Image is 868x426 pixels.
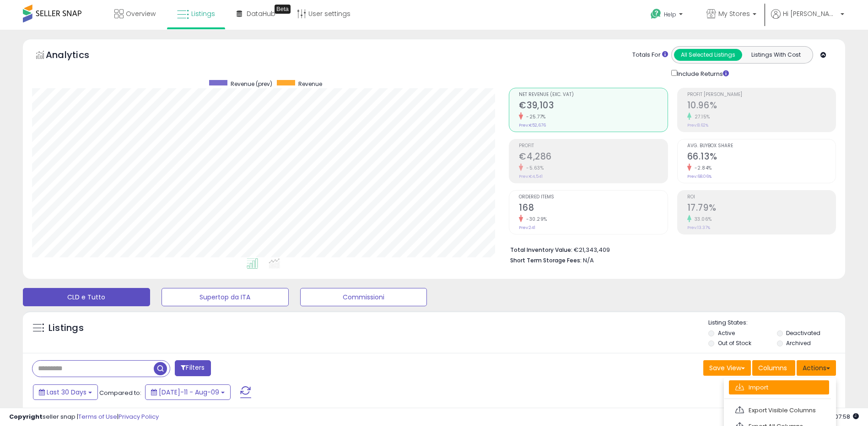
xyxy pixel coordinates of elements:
[729,380,829,394] a: Import
[729,403,829,417] a: Export Visible Columns
[771,9,844,30] a: Hi [PERSON_NAME]
[162,288,289,306] button: Supertop da ITA
[99,389,141,397] span: Compared to:
[687,151,836,164] h2: 66.13%
[752,360,795,376] button: Columns
[519,92,667,97] span: Net Revenue (Exc. VAT)
[664,11,676,18] span: Help
[47,388,86,397] span: Last 30 Days
[275,5,291,14] div: Tooltip anchor
[708,319,845,327] p: Listing States:
[687,122,708,128] small: Prev: 8.62%
[687,100,836,112] h2: 10.96%
[175,360,210,376] button: Filters
[231,80,272,88] span: Revenue (prev)
[23,288,150,306] button: CLD e Tutto
[519,202,667,215] h2: 168
[519,151,667,164] h2: €4,286
[119,412,159,421] a: Privacy Policy
[191,9,215,18] span: Listings
[718,9,750,18] span: My Stores
[687,202,836,215] h2: 17.79%
[49,322,84,335] h5: Listings
[510,256,582,264] b: Short Term Storage Fees:
[718,329,735,337] label: Active
[298,80,322,88] span: Revenue
[145,384,231,400] button: [DATE]-11 - Aug-09
[523,165,544,171] small: -5.63%
[664,68,740,79] div: Include Returns
[820,412,859,421] span: 2025-09-9 07:58 GMT
[691,165,712,171] small: -2.84%
[650,8,662,20] i: Get Help
[691,113,710,120] small: 27.15%
[674,49,742,61] button: All Selected Listings
[510,244,829,255] li: €21,343,409
[632,51,668,59] div: Totals For
[519,122,546,128] small: Prev: €52,676
[643,1,692,30] a: Help
[519,195,667,200] span: Ordered Items
[300,288,427,306] button: Commissioni
[797,360,836,376] button: Actions
[78,412,117,421] a: Terms of Use
[519,144,667,149] span: Profit
[519,225,535,230] small: Prev: 241
[687,174,712,179] small: Prev: 68.06%
[510,246,572,254] b: Total Inventory Value:
[247,9,275,18] span: DataHub
[159,388,219,397] span: [DATE]-11 - Aug-09
[718,339,751,347] label: Out of Stock
[687,144,836,149] span: Avg. Buybox Share
[33,384,98,400] button: Last 30 Days
[687,92,836,97] span: Profit [PERSON_NAME]
[583,256,594,265] span: N/A
[519,100,667,112] h2: €39,103
[758,363,787,373] span: Columns
[687,225,710,230] small: Prev: 13.37%
[687,195,836,200] span: ROI
[9,413,159,421] div: seller snap | |
[126,9,156,18] span: Overview
[691,216,712,223] small: 33.06%
[783,9,838,18] span: Hi [PERSON_NAME]
[9,412,43,421] strong: Copyright
[46,48,107,64] h5: Analytics
[742,49,810,61] button: Listings With Cost
[523,216,547,223] small: -30.29%
[523,113,546,120] small: -25.77%
[703,360,751,376] button: Save View
[786,339,811,347] label: Archived
[786,329,820,337] label: Deactivated
[519,174,543,179] small: Prev: €4,541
